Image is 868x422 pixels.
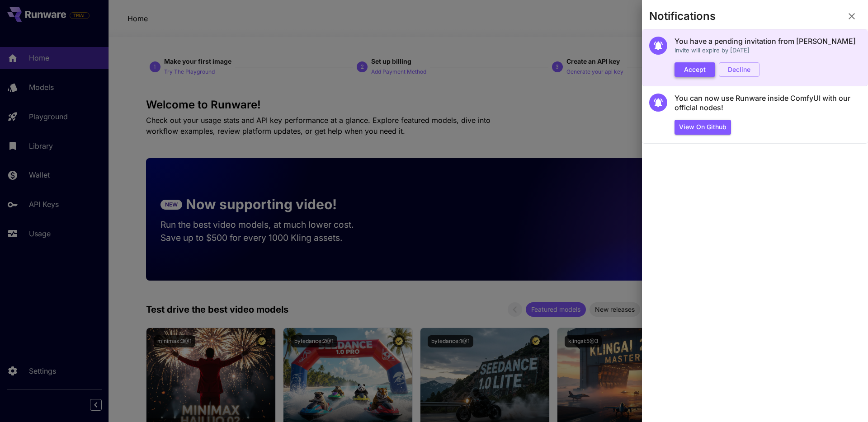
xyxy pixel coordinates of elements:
[649,10,716,23] h3: Notifications
[675,120,731,135] button: View on Github
[675,94,861,113] h5: You can now use Runware inside ComfyUI with our official nodes!
[675,46,856,55] p: Invite will expire by [DATE]
[675,37,856,46] h5: You have a pending invitation from [PERSON_NAME]
[675,62,715,77] button: Accept
[719,62,759,77] button: Decline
